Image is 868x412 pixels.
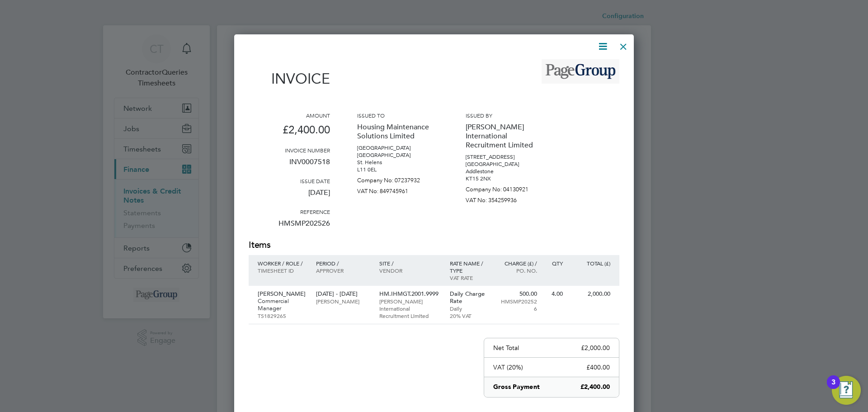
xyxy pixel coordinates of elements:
p: HMSMP202526 [249,215,330,239]
p: 500.00 [498,290,537,298]
p: VAT rate [450,274,489,281]
p: [DATE] [249,185,330,208]
p: £2,400.00 [249,119,330,147]
p: £400.00 [586,363,610,371]
button: Open Resource Center, 3 new notifications [832,376,861,405]
p: Gross Payment [493,383,540,392]
p: HMSMP202526 [498,298,537,312]
h3: Reference [249,208,330,215]
p: [GEOGRAPHIC_DATA] [357,144,439,152]
h2: Items [249,239,619,251]
p: QTY [546,260,563,267]
p: KT15 2NX [466,175,547,182]
p: [GEOGRAPHIC_DATA] [466,161,547,168]
p: Company No: 07237932 [357,173,439,184]
p: Site / [379,260,441,267]
p: Rate name / type [450,260,489,274]
p: VAT (20%) [493,363,523,371]
p: Total (£) [572,260,610,267]
p: Net Total [493,344,519,352]
p: [PERSON_NAME] [316,298,370,305]
h3: Invoice number [249,147,330,154]
h3: Issued to [357,112,439,119]
h3: Issued by [466,112,547,119]
p: Company No: 04130921 [466,182,547,193]
p: St. Helens [357,159,439,166]
p: 2,000.00 [572,290,610,298]
p: Vendor [379,267,441,274]
p: Period / [316,260,370,267]
p: Timesheet ID [258,267,307,274]
h3: Issue date [249,177,330,185]
p: Housing Maintenance Solutions Limited [357,119,439,144]
p: Approver [316,267,370,274]
p: INV0007518 [249,154,330,177]
p: [GEOGRAPHIC_DATA] [357,152,439,159]
p: £2,000.00 [581,344,610,352]
p: Daily [450,305,489,312]
p: Po. No. [498,267,537,274]
p: VAT No: 849745961 [357,184,439,195]
h1: Invoice [249,70,330,87]
p: £2,400.00 [580,383,610,392]
p: Charge (£) / [498,260,537,267]
p: L11 0EL [357,166,439,173]
p: HM.IHMGT.2001.9999 [379,290,441,298]
p: 4.00 [546,290,563,298]
p: [STREET_ADDRESS] [466,153,547,161]
p: Commercial Manager [258,298,307,312]
p: VAT No: 354259936 [466,193,547,204]
p: Addlestone [466,168,547,175]
div: 3 [831,382,835,394]
img: michaelpageint-logo-remittance.png [542,59,619,84]
p: TS1829265 [258,312,307,319]
p: [PERSON_NAME] International Recruitment Limited [379,298,441,319]
p: [PERSON_NAME] [258,290,307,298]
p: Worker / Role / [258,260,307,267]
h3: Amount [249,112,330,119]
p: Daily Charge Rate [450,290,489,305]
p: [PERSON_NAME] International Recruitment Limited [466,119,547,153]
p: 20% VAT [450,312,489,319]
p: [DATE] - [DATE] [316,290,370,298]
